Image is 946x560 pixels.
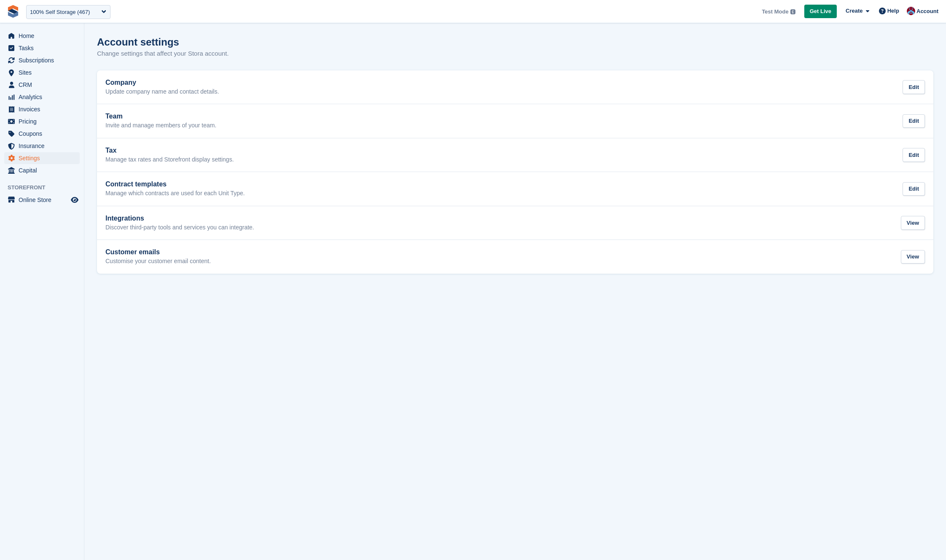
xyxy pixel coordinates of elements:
[97,70,933,104] a: Company Update company name and contact details. Edit
[105,224,254,232] p: Discover third-party tools and services you can integrate.
[105,122,216,129] p: Invite and manage members of your team.
[19,79,69,91] span: CRM
[97,36,179,48] h1: Account settings
[97,206,933,240] a: Integrations Discover third-party tools and services you can integrate. View
[70,195,80,205] a: Preview store
[8,183,84,192] span: Storefront
[4,140,80,152] a: menu
[19,128,69,140] span: Coupons
[19,91,69,103] span: Analytics
[105,147,234,154] h2: Tax
[105,79,219,86] h2: Company
[903,114,925,128] div: Edit
[19,54,69,66] span: Subscriptions
[810,7,831,16] span: Get Live
[916,7,938,16] span: Account
[7,5,19,18] img: stora-icon-8386f47178a22dfd0bd8f6a31ec36ba5ce8667c1dd55bd0f319d3a0aa187defe.svg
[97,49,229,59] p: Change settings that affect your Stora account.
[19,42,69,54] span: Tasks
[97,138,933,172] a: Tax Manage tax rates and Storefront display settings. Edit
[19,30,69,42] span: Home
[105,215,254,222] h2: Integrations
[4,91,80,103] a: menu
[4,67,80,78] a: menu
[105,248,211,256] h2: Customer emails
[4,116,80,127] a: menu
[19,140,69,152] span: Insurance
[903,182,925,196] div: Edit
[105,113,216,120] h2: Team
[4,152,80,164] a: menu
[97,172,933,206] a: Contract templates Manage which contracts are used for each Unit Type. Edit
[4,194,80,206] a: menu
[887,7,899,15] span: Help
[4,164,80,176] a: menu
[105,88,219,96] p: Update company name and contact details.
[105,156,234,164] p: Manage tax rates and Storefront display settings.
[903,148,925,162] div: Edit
[4,79,80,91] a: menu
[901,216,925,230] div: View
[4,30,80,42] a: menu
[790,9,795,14] img: icon-info-grey-7440780725fd019a000dd9b08b2336e03edf1995a4989e88bcd33f0948082b44.svg
[846,7,862,15] span: Create
[19,103,69,115] span: Invoices
[4,103,80,115] a: menu
[19,164,69,176] span: Capital
[105,180,245,188] h2: Contract templates
[19,116,69,127] span: Pricing
[19,152,69,164] span: Settings
[19,67,69,78] span: Sites
[762,8,788,16] span: Test Mode
[907,7,915,15] img: David Hughes
[19,194,69,206] span: Online Store
[4,54,80,66] a: menu
[97,240,933,274] a: Customer emails Customise your customer email content. View
[903,80,925,94] div: Edit
[4,128,80,140] a: menu
[901,250,925,264] div: View
[4,42,80,54] a: menu
[804,5,837,19] a: Get Live
[97,104,933,138] a: Team Invite and manage members of your team. Edit
[30,8,90,16] div: 100% Self Storage (467)
[105,258,211,265] p: Customise your customer email content.
[105,190,245,197] p: Manage which contracts are used for each Unit Type.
